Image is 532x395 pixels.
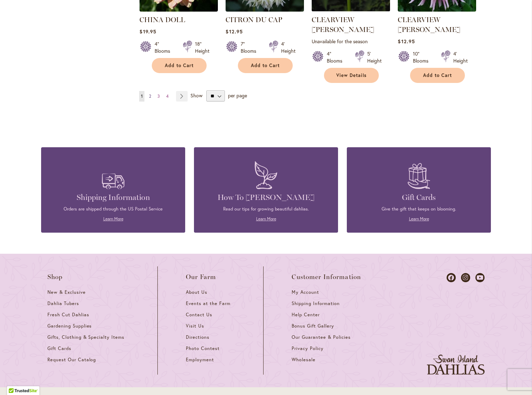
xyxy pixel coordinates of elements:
button: Add to Cart [152,58,207,73]
a: Dahlias on Instagram [461,273,470,282]
div: 18" Height [195,40,209,54]
span: Events at the Farm [186,300,230,306]
span: Privacy Policy [292,345,324,351]
a: 3 [156,91,162,102]
span: Our Farm [186,273,216,280]
span: Shipping Information [292,300,339,306]
span: Customer Information [292,273,361,280]
span: 1 [141,93,143,99]
h4: Shipping Information [52,193,175,202]
a: Learn More [103,216,123,221]
span: My Account [292,289,319,295]
span: Wholesale [292,357,316,363]
div: 5' Height [367,50,382,64]
span: $12.95 [226,28,242,35]
span: Help Center [292,312,320,318]
span: Add to Cart [423,72,452,78]
a: CHINA DOLL [140,6,218,13]
a: Clearview Jonas [398,6,476,13]
h4: Gift Cards [357,193,480,202]
div: 4' Height [281,40,296,54]
span: Bonus Gift Gallery [292,323,334,329]
span: 4 [166,93,169,99]
span: 3 [157,93,160,99]
span: $19.95 [140,28,156,35]
div: 4" Blooms [327,50,346,64]
a: CLEARVIEW [PERSON_NAME] [312,15,374,34]
span: Employment [186,357,214,363]
div: 7" Blooms [241,40,260,54]
iframe: Launch Accessibility Center [5,370,25,390]
a: Learn More [256,216,276,221]
span: Fresh Cut Dahlias [47,312,89,318]
a: CITRON DU CAP [226,15,282,24]
a: 2 [147,91,153,102]
p: Give the gift that keeps on blooming. [357,206,480,212]
span: per page [228,92,247,99]
a: CLEARVIEW DANIEL [312,6,390,13]
span: Photo Contest [186,345,220,351]
p: Read our tips for growing beautiful dahlias. [205,206,327,212]
button: Add to Cart [238,58,293,73]
span: Gift Cards [47,345,71,351]
span: About Us [186,289,207,295]
span: Request Our Catalog [47,357,96,363]
span: Gifts, Clothing & Specialty Items [47,334,124,340]
span: Add to Cart [251,63,280,69]
a: Dahlias on Youtube [475,273,485,282]
div: 4' Height [453,50,468,64]
a: 4 [164,91,170,102]
span: Show [190,92,202,99]
span: New & Exclusive [47,289,86,295]
a: CITRON DU CAP [226,6,304,13]
a: Dahlias on Facebook [447,273,456,282]
span: View Details [336,72,366,78]
span: $12.95 [398,38,415,45]
p: Orders are shipped through the US Postal Service [52,206,175,212]
span: Shop [47,273,63,280]
span: Visit Us [186,323,204,329]
a: View Details [324,68,379,83]
a: CLEARVIEW [PERSON_NAME] [398,15,460,34]
span: 2 [149,93,151,99]
div: 10" Blooms [413,50,433,64]
h4: How To [PERSON_NAME] [205,193,327,202]
span: Dahlia Tubers [47,300,79,306]
div: 4" Blooms [155,40,174,54]
span: Our Guarantee & Policies [292,334,350,340]
a: CHINA DOLL [140,15,185,24]
span: Contact Us [186,312,212,318]
p: Unavailable for the season [312,38,390,45]
span: Gardening Supplies [47,323,92,329]
span: Add to Cart [165,63,194,69]
button: Add to Cart [410,68,465,83]
a: Learn More [409,216,429,221]
span: Directions [186,334,209,340]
